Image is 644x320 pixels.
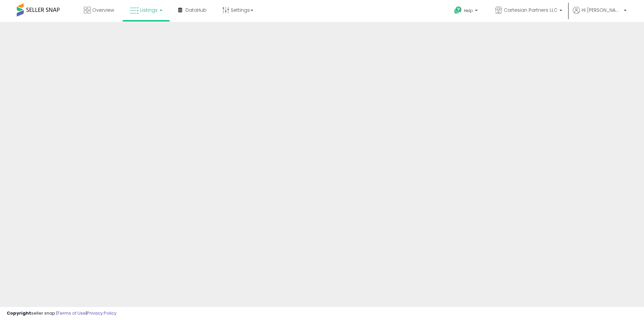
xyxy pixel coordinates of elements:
[464,8,473,13] span: Help
[185,7,207,13] span: DataHub
[449,1,484,22] a: Help
[454,6,462,14] i: Get Help
[140,7,158,13] span: Listings
[504,7,557,13] span: Cartesian Partners LLC
[573,7,627,22] a: Hi [PERSON_NAME]
[92,7,114,13] span: Overview
[582,7,622,13] span: Hi [PERSON_NAME]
